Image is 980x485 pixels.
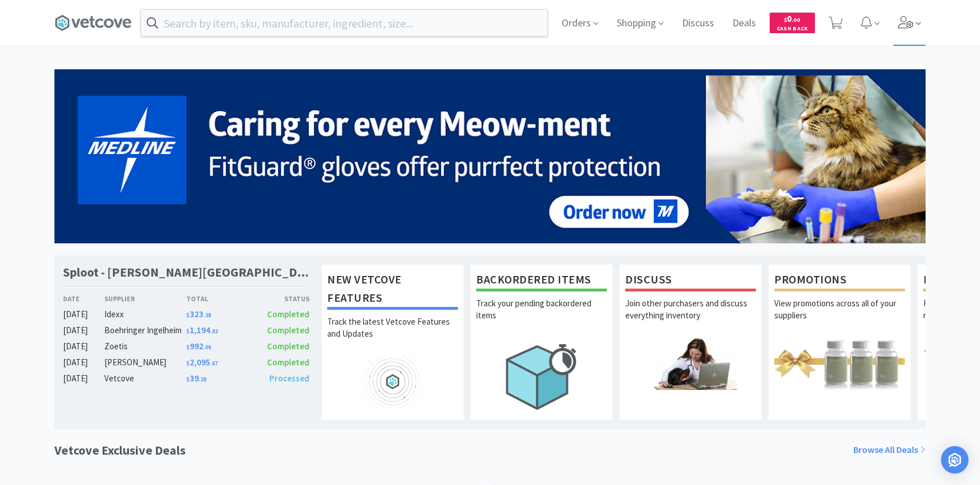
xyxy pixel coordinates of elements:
span: . 38 [203,311,211,319]
a: [DATE][PERSON_NAME]$2,095.67Completed [63,356,309,369]
img: hero_backorders.png [476,337,607,416]
div: [DATE] [63,324,104,337]
span: 992 [186,341,211,352]
div: Total [186,293,248,304]
h1: Sploot - [PERSON_NAME][GEOGRAPHIC_DATA] [63,264,309,281]
span: Completed [267,341,309,352]
a: New Vetcove FeaturesTrack the latest Vetcove Features and Updates [321,264,464,420]
input: Search by item, sku, manufacturer, ingredient, size... [141,10,547,36]
div: Supplier [104,293,186,304]
a: [DATE]Boehringer Ingelheim$1,194.83Completed [63,324,309,337]
div: Date [63,293,104,304]
img: hero_feature_roadmap.png [327,356,458,408]
div: Boehringer Ingelheim [104,324,186,337]
a: [DATE]Vetcove$39.28Processed [63,372,309,385]
span: . 67 [210,360,218,367]
span: . 00 [791,16,800,23]
span: 2,095 [186,357,218,368]
div: Open Intercom Messenger [941,446,969,474]
span: 1,194 [186,325,218,336]
span: Processed [269,373,309,384]
div: Status [248,293,309,304]
a: Discuss [677,18,719,29]
a: Backordered ItemsTrack your pending backordered items [470,264,613,420]
img: 5b85490d2c9a43ef9873369d65f5cc4c_481.png [54,69,926,243]
span: 39 [186,373,206,384]
div: Vetcove [104,372,186,385]
img: hero_promotions.png [774,337,905,389]
span: $ [784,16,787,23]
h1: Vetcove Exclusive Deals [54,440,186,460]
span: 0 [784,13,800,24]
span: Cash Back [777,26,808,33]
span: $ [186,328,190,335]
a: DiscussJoin other purchasers and discuss everything inventory [619,264,762,420]
div: [DATE] [63,356,104,369]
div: Idexx [104,307,186,321]
span: 323 [186,309,211,320]
a: PromotionsView promotions across all of your suppliers [768,264,911,420]
span: Completed [267,357,309,368]
a: $0.00Cash Back [770,7,815,38]
a: [DATE]Zoetis$992.09Completed [63,340,309,353]
span: $ [186,376,190,383]
div: Zoetis [104,340,186,353]
a: [DATE]Idexx$323.38Completed [63,307,309,321]
p: Track your pending backordered items [476,297,607,337]
span: $ [186,311,190,319]
h1: Backordered Items [476,270,607,291]
a: Browse All Deals [853,443,926,458]
span: Completed [267,325,309,336]
p: Track the latest Vetcove Features and Updates [327,316,458,356]
h1: Discuss [625,270,756,291]
img: hero_discuss.png [625,337,756,389]
div: [PERSON_NAME] [104,356,186,369]
h1: Promotions [774,270,905,291]
span: . 09 [203,344,211,351]
a: Deals [728,18,761,29]
span: $ [186,344,190,351]
p: View promotions across all of your suppliers [774,297,905,337]
h1: New Vetcove Features [327,270,458,310]
span: . 28 [199,376,206,383]
span: Completed [267,309,309,320]
div: [DATE] [63,340,104,353]
div: [DATE] [63,372,104,385]
span: . 83 [210,328,218,335]
span: $ [186,360,190,367]
p: Join other purchasers and discuss everything inventory [625,297,756,337]
div: [DATE] [63,307,104,321]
